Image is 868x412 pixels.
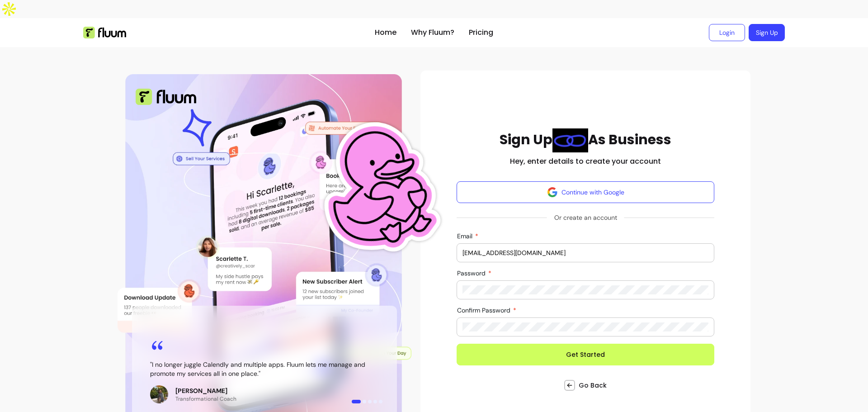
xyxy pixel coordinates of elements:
p: [PERSON_NAME] [175,386,236,395]
span: Email [457,232,474,240]
span: Password [457,269,487,277]
img: avatar [547,187,558,198]
img: Fluum Duck sticker [303,88,452,288]
h1: Sign Up As Business [500,128,671,152]
a: Pricing [469,27,493,38]
input: Email [462,248,708,257]
a: Home [375,27,396,38]
a: Why Fluum? [411,27,454,38]
input: Confirm Password [462,322,708,331]
span: Or create an account [547,209,624,226]
span: Go Back [579,381,607,390]
img: Review avatar [150,385,168,403]
a: Go Back [564,380,607,391]
img: Fluum Logo [136,89,196,105]
img: link Blue [552,128,588,152]
p: Transformational Coach [175,395,236,403]
span: Confirm Password [457,306,512,314]
a: Sign Up [749,24,785,41]
a: Login [709,24,745,41]
input: Password [462,285,708,294]
blockquote: " I no longer juggle Calendly and multiple apps. Fluum lets me manage and promote my services all... [150,360,379,378]
button: Get Started [457,344,714,365]
button: Continue with Google [457,181,714,203]
h2: Hey, enter details to create your account [510,156,661,167]
img: Fluum Logo [83,27,126,38]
